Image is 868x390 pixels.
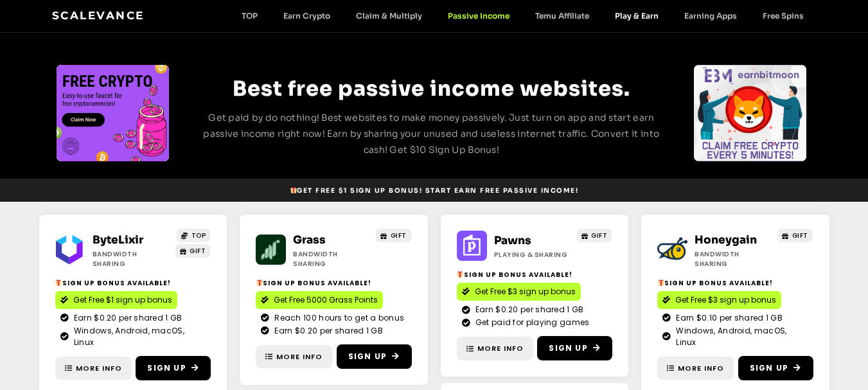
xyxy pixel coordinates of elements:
a: Earn Crypto [270,11,343,21]
span: More Info [76,363,122,374]
img: 🎁 [457,271,463,278]
div: 3 / 4 [694,65,806,161]
a: GIFT [777,229,813,242]
span: More Info [678,363,724,374]
a: Get Free $1 sign up bonus [55,291,177,309]
a: TOP [177,229,210,242]
a: Pawns [494,234,531,247]
a: More Info [55,357,132,380]
span: Earn $0.20 per shared 1 GB [71,312,182,324]
span: Get Free $1 sign up bonus! Start earn free passive income! [290,186,578,195]
img: 🎁 [658,279,664,286]
a: More Info [457,337,533,360]
a: Temu Affiliate [522,11,602,21]
span: Reach 100 hours to get a bonus [271,312,404,324]
a: Claim & Multiply [343,11,435,21]
a: Scalevance [52,9,145,22]
span: GIFT [391,231,407,240]
div: 3 / 4 [57,65,169,161]
span: TOP [191,231,206,240]
span: More Info [477,343,524,354]
h2: Sign Up Bonus Available! [256,278,412,288]
h2: Sign Up Bonus Available! [55,278,211,288]
span: Windows, Android, macOS, Linux [71,325,206,348]
span: Sign Up [549,342,587,354]
a: Get Free $3 sign up bonus [457,283,581,301]
h2: Bandwidth Sharing [293,249,371,269]
a: Honeygain [695,233,757,247]
img: 🎁 [55,279,62,286]
p: Get paid by do nothing! Best websites to make money passively. Just turn on app and start earn pa... [193,110,670,158]
span: Sign Up [147,362,186,374]
span: Get Free 5000 Grass Points [274,294,378,306]
a: Get Free $3 sign up bonus [657,291,781,309]
a: More Info [256,345,332,369]
span: GIFT [190,246,206,256]
a: Earning Apps [671,11,750,21]
a: Sign Up [337,344,412,369]
a: Sign Up [537,336,612,360]
a: Free Spins [750,11,817,21]
a: Grass [293,233,326,247]
nav: Menu [229,11,817,21]
span: Get Free $3 sign up bonus [475,286,576,297]
a: GIFT [175,244,211,258]
span: GIFT [591,231,607,240]
h2: Bandwidth Sharing [93,249,170,269]
span: Earn $0.20 per shared 1 GB [271,325,383,337]
div: Slides [694,65,806,161]
span: Earn $0.10 per shared 1 GB [673,312,783,324]
span: Windows, Android, macOS, Linux [673,325,808,348]
a: GIFT [577,229,612,242]
a: Sign Up [136,356,211,380]
a: More Info [657,357,734,380]
img: 🎁 [290,187,297,193]
span: Get paid for playing games [472,317,590,328]
span: GIFT [792,231,808,240]
a: Play & Earn [602,11,671,21]
a: Sign Up [738,356,813,380]
a: Passive Income [435,11,522,21]
span: Sign Up [750,362,788,374]
a: Get Free 5000 Grass Points [256,291,383,309]
span: Earn $0.20 per shared 1 GB [472,304,584,315]
img: 🎁 [256,279,263,286]
h2: Bandwidth Sharing [695,249,772,269]
a: TOP [229,11,270,21]
span: More Info [276,351,323,362]
h2: Sign Up Bonus Available! [657,278,813,288]
h2: Playing & Sharing [494,250,572,260]
span: Sign Up [348,351,387,362]
div: Slides [57,65,169,161]
a: 🎁Get Free $1 sign up bonus! Start earn free passive income! [285,182,583,199]
span: Get Free $3 sign up bonus [675,294,776,306]
a: ByteLixir [93,233,143,247]
h2: Sign Up Bonus Available! [457,270,613,279]
span: Get Free $1 sign up bonus [73,294,172,306]
a: GIFT [376,229,411,242]
h2: Best free passive income websites. [193,73,670,105]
